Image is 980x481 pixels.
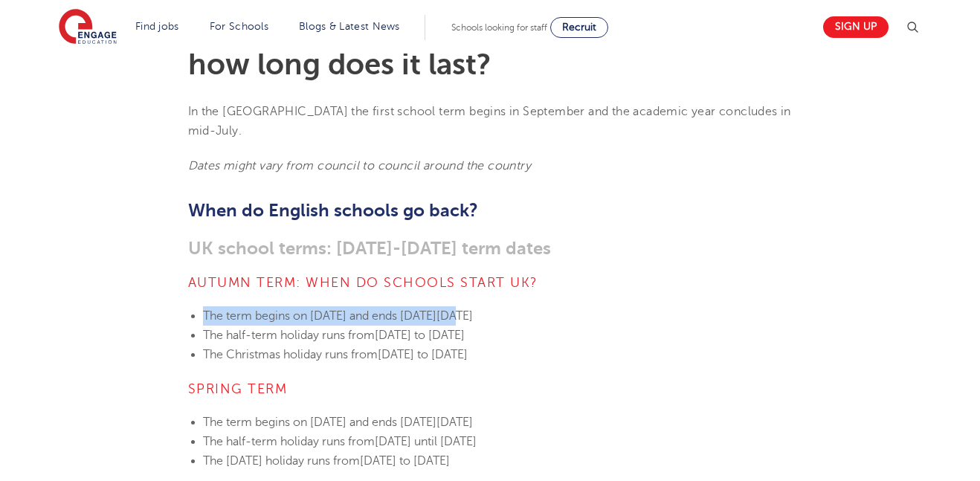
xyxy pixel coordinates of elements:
a: Blogs & Latest News [299,21,400,32]
span: The half-term holiday runs from [203,329,375,342]
span: Schools looking for staff [451,22,547,33]
span: In the [GEOGRAPHIC_DATA] the first school term begins in September and the academic year conclude... [188,105,791,138]
span: The term begins on [203,416,307,429]
span: [DATE] to [DATE] [360,454,450,468]
a: Find jobs [135,21,179,32]
img: Engage Education [59,9,117,46]
a: Recruit [550,17,608,38]
h2: When do English schools go back? [188,198,793,223]
span: The term begins on [203,309,307,323]
span: [DATE] and ends [DATE][DATE] [310,416,473,429]
span: Spring term [188,381,288,396]
span: UK school terms: [DATE]-[DATE] term dates [188,238,551,259]
span: The half-term holiday runs from [203,435,375,448]
em: Dates might vary from council to council around the country [188,159,532,172]
h1: UK school terms: When does school start & how long does it last? [188,20,793,80]
span: [DATE] to [DATE] [375,329,465,342]
span: [DATE] and ends [DATE][DATE] [310,309,473,323]
span: Recruit [562,22,596,33]
a: For Schools [210,21,268,32]
span: [DATE] until [DATE] [375,435,477,448]
span: The Christmas holiday runs from [203,348,378,361]
span: The [DATE] holiday runs from [203,454,360,468]
span: Autumn term: When do schools start UK? [188,275,538,290]
span: [DATE] to [DATE] [378,348,468,361]
a: Sign up [823,16,889,38]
